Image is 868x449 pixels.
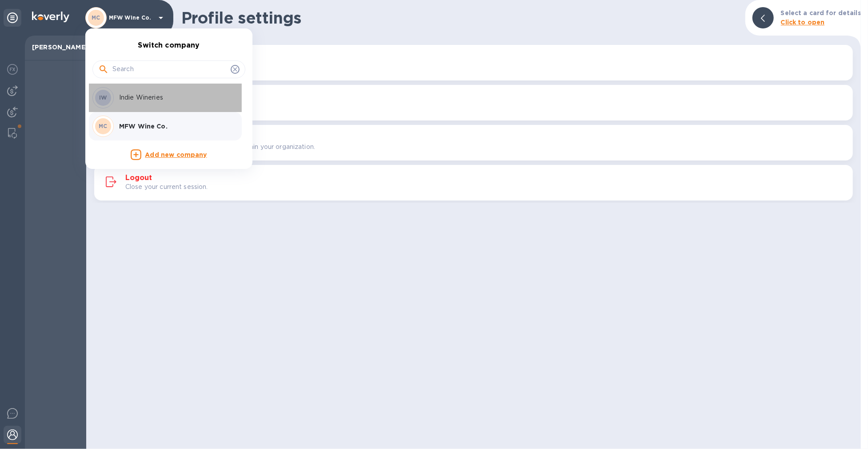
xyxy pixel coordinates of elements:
[145,150,207,160] p: Add new company
[112,63,227,76] input: Search
[99,94,107,101] b: IW
[119,122,231,131] p: MFW Wine Co.
[119,93,231,102] p: Indie Wineries
[99,123,108,129] b: MC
